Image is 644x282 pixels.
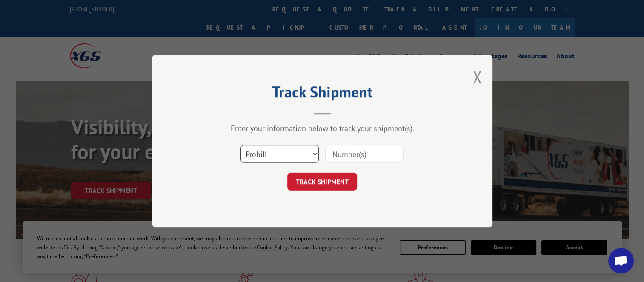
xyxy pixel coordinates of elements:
[195,86,450,102] h2: Track Shipment
[195,123,450,133] div: Enter your information below to track your shipment(s).
[325,145,404,163] input: Number(s)
[472,66,482,88] button: Close modal
[287,173,357,191] button: TRACK SHIPMENT
[608,248,634,273] div: Open chat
